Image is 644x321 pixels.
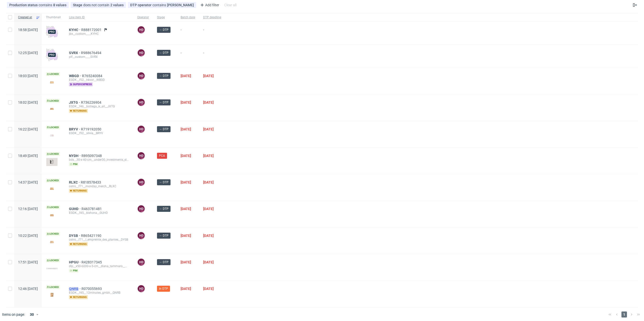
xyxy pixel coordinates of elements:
span: WBGD [69,74,82,78]
a: R888172001 [81,28,103,32]
span: Locked [46,205,60,209]
span: Operator [137,15,149,20]
span: Production status [9,3,39,7]
span: PCA [159,153,165,158]
img: version_two_editor_design [46,132,58,139]
span: super express [69,82,93,86]
a: R988676494 [81,51,102,55]
span: 16:22 [DATE] [18,127,38,131]
a: SVRX [69,51,81,55]
img: version_two_editor_design [46,105,58,112]
span: → DTP [159,28,169,32]
a: R818578433 [81,180,102,184]
div: Clear all [223,2,237,9]
span: Locked [46,179,60,183]
span: [DATE] [203,287,214,291]
span: R463781481 [82,207,103,211]
a: R428317345 [82,260,103,264]
span: Locked [46,72,60,76]
span: Line item ID [69,15,129,20]
figcaption: HD [138,205,145,212]
a: NYDH [69,154,82,158]
span: Locked [46,99,60,103]
span: 1 [621,311,627,317]
div: dlp__x50-6000-x-5-cm__diana_tammaro__HPGU [69,264,129,268]
span: 17:51 [DATE] [18,260,38,264]
figcaption: HD [138,285,145,292]
span: [DATE] [181,154,191,158]
span: Stage [73,3,83,7]
span: R719192050 [81,127,102,131]
figcaption: HD [138,179,145,186]
div: Add filter [198,1,220,9]
span: Locked [46,232,60,236]
a: R070055693 [82,287,103,291]
div: EGDK__f52__silvia__BRYV [69,131,129,135]
span: - [181,51,195,62]
span: 18:03 [DATE] [18,74,38,78]
div: EGDK__f52__hkvor__WBGD [69,78,129,82]
span: returning [69,109,88,113]
span: Batch date [181,15,195,20]
a: DYSB [69,234,81,238]
span: - [203,28,221,39]
a: BRYV [69,127,81,131]
span: [DATE] [203,234,214,238]
div: [PERSON_NAME] [167,3,194,7]
a: R736226904 [81,100,102,104]
span: → DTP [159,233,169,238]
img: pro-icon.017ec5509f39f3e742e3.png [46,49,58,61]
span: [DATE] [181,180,191,184]
span: 14:37 [DATE] [18,180,38,184]
span: 18:49 [DATE] [18,154,38,158]
a: R765240084 [82,74,103,78]
img: pro-icon.017ec5509f39f3e742e3.png [46,26,58,38]
span: 12:46 [DATE] [18,287,38,291]
figcaption: HD [138,99,145,106]
span: returning [69,242,88,246]
span: contains [39,3,53,7]
span: [DATE] [181,207,191,211]
span: does not contain [83,3,110,7]
span: [DATE] [181,260,191,264]
img: version_two_editor_design [46,292,58,298]
a: RLXC [69,180,81,184]
figcaption: HD [138,26,145,33]
img: version_two_editor_design.png [46,157,58,167]
span: 12:16 [DATE] [18,207,38,211]
span: 12:25 [DATE] [18,51,38,55]
span: [DATE] [203,127,214,131]
span: Created at [18,15,34,20]
img: version_two_editor_design [46,79,58,86]
img: version_two_editor_design [46,239,58,245]
div: 2 values [110,3,124,7]
div: plf__custom____SVRX [69,55,129,59]
div: bds__30-x-40-cm__under30_investments_sl__NYDH [69,158,129,162]
span: pim [69,162,78,166]
span: Locked [46,258,60,262]
a: R865421190 [81,234,102,238]
figcaption: HD [138,152,145,159]
a: HPGU [69,260,82,264]
figcaption: HD [138,72,145,79]
span: Locked [46,285,60,289]
img: version_two_editor_design [46,185,58,192]
div: EGDK__f46__bottega_ix_srl__JXTG [69,104,129,108]
span: R895097348 [82,154,103,158]
span: Stage [157,15,173,20]
figcaption: HD [138,232,145,239]
span: [DATE] [203,207,214,211]
span: → DTP [159,51,169,55]
span: DTP deadline [203,15,221,20]
span: → DTP [159,74,169,78]
span: [DATE] [203,154,214,158]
